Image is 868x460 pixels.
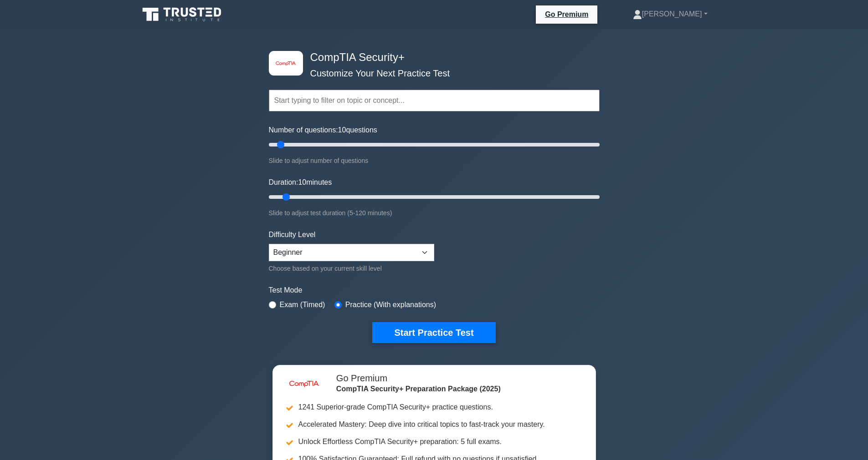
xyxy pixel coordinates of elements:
label: Duration: minutes [269,177,332,188]
button: Start Practice Test [372,322,495,343]
a: Go Premium [539,9,594,20]
label: Test Mode [269,285,600,296]
input: Start typing to filter on topic or concept... [269,90,600,111]
div: Slide to adjust test duration (5-120 minutes) [269,207,600,218]
h4: CompTIA Security+ [307,51,555,64]
label: Number of questions: questions [269,125,377,136]
div: Slide to adjust number of questions [269,155,600,166]
label: Practice (With explanations) [345,299,436,310]
span: 10 [298,178,306,186]
span: 10 [338,126,346,134]
a: [PERSON_NAME] [611,5,729,23]
label: Difficulty Level [269,229,316,240]
div: Choose based on your current skill level [269,263,434,274]
label: Exam (Timed) [280,299,325,310]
